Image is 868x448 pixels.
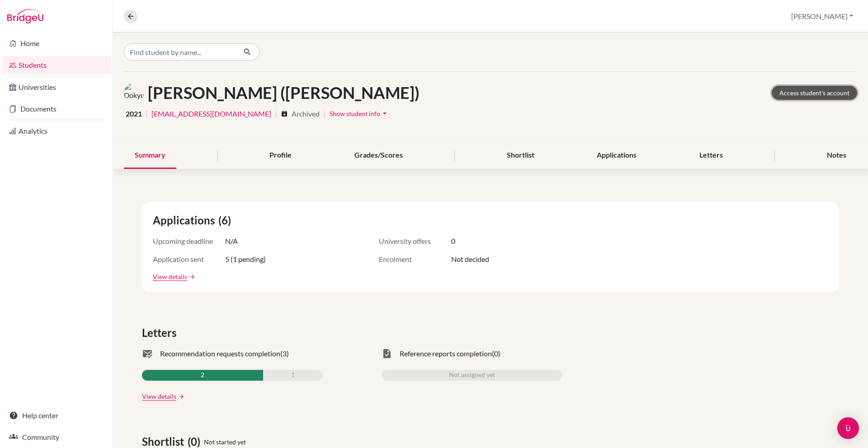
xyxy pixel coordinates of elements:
button: Show student infoarrow_drop_down [329,107,390,121]
div: Applications [586,142,647,169]
a: Documents [2,100,111,118]
span: Reference reports completion [400,348,492,359]
input: Find student by name... [124,43,236,61]
span: Upcoming deadline [153,236,225,247]
span: Not assigned yet [449,370,495,381]
span: University offers [379,236,451,247]
span: (6) [218,212,235,229]
span: (0) [492,348,500,359]
span: Show student info [330,110,380,117]
div: Notes [816,142,857,169]
a: View details [142,392,176,401]
div: Open Intercom Messenger [837,417,859,439]
h1: [PERSON_NAME] ([PERSON_NAME]) [148,83,420,103]
span: task [382,348,392,359]
a: arrow_forward [176,393,184,400]
div: Shortlist [496,142,545,169]
a: Help center [2,406,111,425]
span: Archived [292,108,320,119]
span: Applications [153,212,218,229]
a: Access student's account [772,86,857,100]
span: 2 [201,370,204,381]
div: Grades/Scores [344,142,414,169]
span: 0 [451,236,455,247]
i: archive [281,110,288,117]
span: (3) [280,348,289,359]
a: arrow_forward [187,274,195,280]
span: Application sent [153,254,225,265]
div: Profile [259,142,302,169]
a: Community [2,428,111,446]
span: Not started yet [204,437,246,447]
a: Students [2,56,111,74]
span: | [323,108,325,119]
span: 1 [291,370,295,381]
span: Not decided [451,254,489,265]
span: N/A [225,236,238,247]
span: 2021 [126,108,142,119]
span: mark_email_read [142,348,153,359]
a: Universities [2,78,111,96]
img: Dokyung (Ellie) Kim's avatar [124,83,144,103]
span: | [275,108,277,119]
i: arrow_drop_down [380,109,389,118]
a: Home [2,34,111,52]
span: Letters [142,325,180,341]
span: 5 (1 pending) [225,254,266,265]
a: Analytics [2,122,111,140]
div: Letters [689,142,734,169]
img: Bridge-U [7,9,43,23]
span: Enrolment [379,254,451,265]
span: | [146,108,148,119]
div: Summary [124,142,176,169]
a: View details [153,272,187,281]
a: [EMAIL_ADDRESS][DOMAIN_NAME] [151,108,271,119]
span: Recommendation requests completion [160,348,280,359]
button: [PERSON_NAME] [787,8,857,25]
